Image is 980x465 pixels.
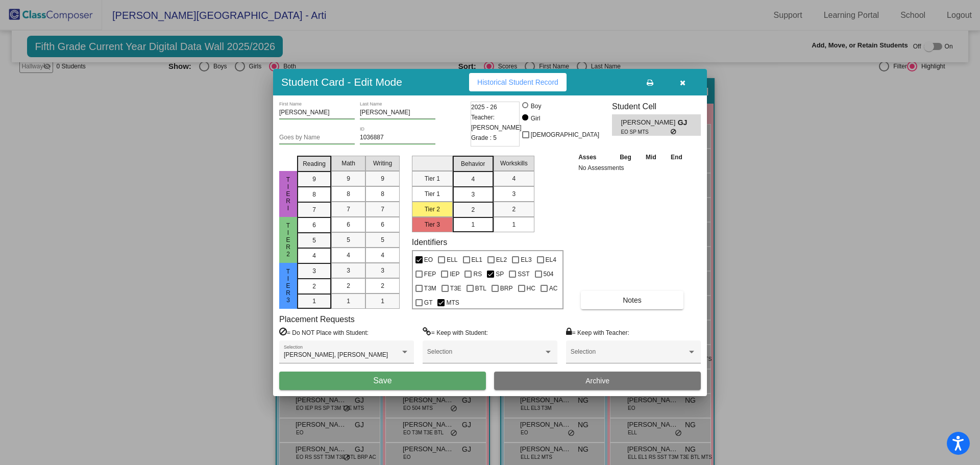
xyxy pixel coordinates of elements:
span: 4 [347,251,350,260]
span: 5 [347,235,350,244]
span: 2025 - 26 [471,102,497,112]
span: Archive [585,377,609,385]
h3: Student Card - Edit Mode [281,76,402,88]
span: 6 [347,220,350,229]
span: Tier2 [284,222,293,258]
span: Workskills [500,159,528,168]
th: Beg [612,152,639,163]
span: 9 [381,174,384,183]
span: 3 [471,190,475,199]
span: 7 [312,205,316,214]
label: = Do NOT Place with Student: [279,327,369,337]
h3: Student Cell [612,102,701,111]
span: 1 [512,220,516,229]
th: End [664,152,690,163]
input: goes by name [279,134,355,141]
th: Asses [576,152,612,163]
span: 3 [512,189,516,199]
span: [PERSON_NAME] [621,117,677,128]
span: EO SP MTS [621,128,670,136]
span: GJ [678,117,692,128]
span: Reading [303,159,326,168]
span: 4 [312,251,316,260]
span: Historical Student Record [477,78,558,86]
span: 4 [512,174,516,183]
span: 9 [347,174,350,183]
span: 504 [544,268,554,280]
label: = Keep with Student: [423,327,488,337]
button: Archive [494,372,701,390]
label: Placement Requests [279,314,355,324]
span: 2 [347,281,350,290]
span: 4 [471,175,475,184]
span: 5 [381,235,384,244]
span: EO [424,254,433,266]
span: 1 [312,297,316,306]
span: 8 [381,189,384,199]
span: RS [473,268,482,280]
span: SST [518,268,529,280]
span: HC [527,282,535,295]
span: Behavior [461,159,485,168]
span: 7 [381,205,384,214]
label: = Keep with Teacher: [566,327,629,337]
span: [PERSON_NAME], [PERSON_NAME] [284,351,388,358]
span: Teacher: [PERSON_NAME] [471,112,522,133]
span: BTL [475,282,486,295]
span: Writing [373,159,392,168]
button: Notes [581,291,683,309]
span: ELL [447,254,457,266]
span: 9 [312,175,316,184]
span: 2 [312,282,316,291]
span: FEP [424,268,436,280]
span: 1 [381,297,384,306]
span: 3 [312,266,316,276]
span: BRP [500,282,513,295]
span: 2 [471,205,475,214]
span: T3E [450,282,461,295]
div: Girl [530,114,541,123]
span: EL3 [521,254,531,266]
span: 3 [381,266,384,275]
span: IEP [450,268,459,280]
span: SP [496,268,504,280]
span: AC [549,282,558,295]
div: Boy [530,102,542,111]
span: Grade : 5 [471,133,497,143]
span: Math [341,159,355,168]
span: 3 [347,266,350,275]
span: EL4 [546,254,556,266]
span: GT [424,297,433,309]
label: Identifiers [412,237,447,247]
span: TierI [284,176,293,212]
span: MTS [446,297,459,309]
span: EL2 [496,254,507,266]
span: 2 [512,205,516,214]
td: No Assessments [576,163,690,173]
span: 6 [312,221,316,230]
span: 7 [347,205,350,214]
span: T3M [424,282,436,295]
button: Historical Student Record [469,73,567,91]
span: 8 [312,190,316,199]
span: 1 [347,297,350,306]
span: 5 [312,236,316,245]
th: Mid [639,152,663,163]
span: 8 [347,189,350,199]
span: Tier3 [284,268,293,304]
span: [DEMOGRAPHIC_DATA] [531,129,599,141]
span: Save [373,376,391,385]
span: EL1 [472,254,482,266]
input: Enter ID [360,134,435,141]
span: 1 [471,220,475,229]
span: 6 [381,220,384,229]
span: 4 [381,251,384,260]
span: 2 [381,281,384,290]
span: Notes [623,296,642,304]
button: Save [279,372,486,390]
